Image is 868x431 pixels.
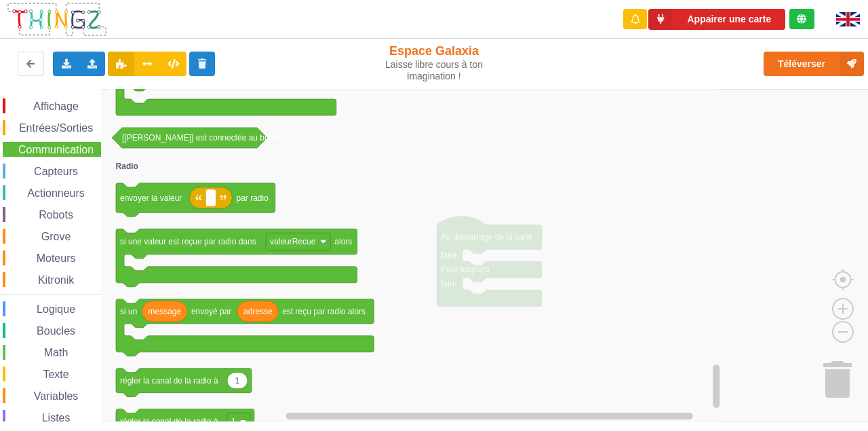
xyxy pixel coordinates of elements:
[235,376,240,386] text: 1
[270,237,316,246] text: valeurRecue
[648,9,785,30] button: Appairer une carte
[116,162,138,171] text: Radio
[120,376,218,386] text: régler la canal de la radio à
[243,307,273,316] text: adresse
[17,122,95,134] span: Entrées/Sorties
[334,237,352,246] text: alors
[25,187,87,199] span: Actionneurs
[120,307,137,316] text: si un
[36,274,76,286] span: Kitronik
[40,412,73,424] span: Listes
[32,166,80,177] span: Capteurs
[836,12,860,26] img: gb.png
[37,209,75,221] span: Robots
[16,144,96,155] span: Communication
[764,52,864,76] button: Téléverser
[282,307,366,316] text: est reçu par radio alors
[31,100,80,112] span: Affichage
[35,303,77,315] span: Logique
[39,231,73,242] span: Grove
[120,237,256,246] text: si une valeur est reçue par radio dans
[191,307,231,316] text: envoyé par
[35,325,77,337] span: Boucles
[122,133,283,143] text: [[PERSON_NAME]] est connectée au broker
[42,347,71,358] span: Math
[41,369,71,380] span: Texte
[32,390,81,402] span: Variables
[361,59,507,82] div: Laisse libre cours à ton imagination !
[35,252,78,264] span: Moteurs
[361,43,507,82] div: Espace Galaxia
[120,193,182,202] text: envoyer la valeur
[6,1,108,37] img: thingz_logo.png
[237,193,269,202] text: par radio
[149,307,182,316] text: message
[789,9,814,29] div: Tu es connecté au serveur de création de Thingz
